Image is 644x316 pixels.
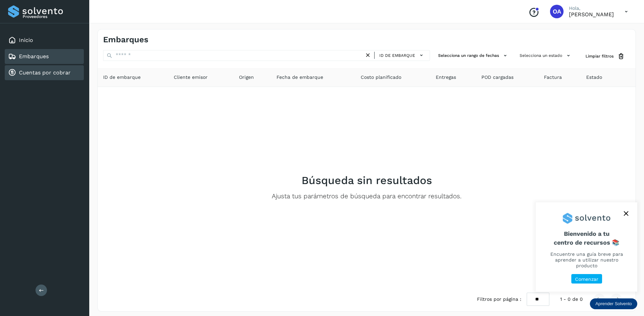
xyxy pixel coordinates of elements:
[23,14,81,19] p: Proveedores
[481,74,514,81] span: POD cargadas
[5,33,84,48] div: Inicio
[575,276,598,282] p: Comenzar
[544,239,629,246] p: centro de recursos 📚
[571,274,602,284] button: Comenzar
[103,74,141,81] span: ID de embarque
[435,50,511,61] button: Selecciona un rango de fechas
[19,37,33,43] a: Inicio
[377,50,427,60] button: ID de embarque
[272,193,461,200] p: Ajusta tus parámetros de búsqueda para encontrar resultados.
[586,74,602,81] span: Estado
[174,74,208,81] span: Cliente emisor
[5,65,84,80] div: Cuentas por cobrar
[569,5,614,11] p: Hola,
[595,301,632,307] p: Aprender Solvento
[536,202,637,292] div: Aprender Solvento
[544,74,562,81] span: Factura
[19,53,49,60] a: Embarques
[239,74,254,81] span: Origen
[361,74,401,81] span: Costo planificado
[621,208,631,219] button: close,
[569,11,614,18] p: OSCAR ARZATE LEIJA
[379,52,415,59] span: ID de embarque
[586,53,614,59] span: Limpiar filtros
[103,35,148,45] h4: Embarques
[544,230,629,246] span: Bienvenido a tu
[544,251,629,268] p: Encuentre una guía breve para aprender a utilizar nuestro producto
[302,174,432,187] h2: Búsqueda sin resultados
[277,74,323,81] span: Fecha de embarque
[560,296,583,303] span: 1 - 0 de 0
[19,69,71,76] a: Cuentas por cobrar
[477,296,521,303] span: Filtros por página :
[5,49,84,64] div: Embarques
[517,50,575,61] button: Selecciona un estado
[580,50,630,63] button: Limpiar filtros
[590,298,637,309] div: Aprender Solvento
[436,74,456,81] span: Entregas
